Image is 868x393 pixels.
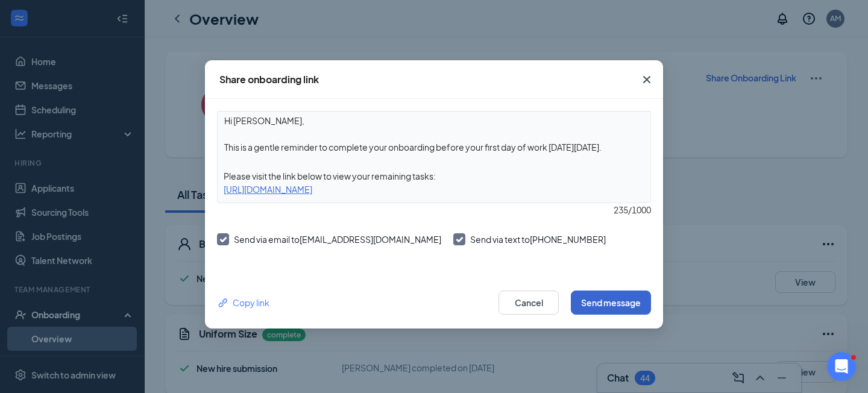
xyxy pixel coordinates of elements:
svg: Cross [640,72,654,87]
div: [URL][DOMAIN_NAME] [218,183,650,196]
div: Share onboarding link [219,73,319,86]
textarea: Hi [PERSON_NAME], This is a gentle reminder to complete your onboarding before your first day of ... [218,112,650,156]
span: Send via email to [EMAIL_ADDRESS][DOMAIN_NAME] [234,234,441,245]
svg: Link [217,297,230,309]
button: Close [631,60,663,99]
div: Copy link [217,296,269,309]
button: Link Copy link [217,296,269,309]
button: Send message [571,291,651,315]
span: Send via text to [PHONE_NUMBER] [470,234,606,245]
div: 235 / 1000 [217,203,651,216]
div: Please visit the link below to view your remaining tasks: [218,169,650,183]
button: Cancel [498,291,559,315]
iframe: Intercom live chat [827,352,856,381]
